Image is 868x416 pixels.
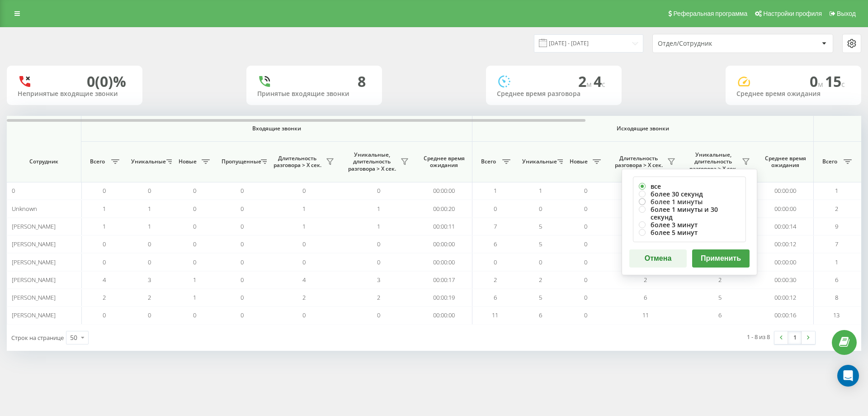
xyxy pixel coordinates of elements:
span: 3 [377,276,380,284]
span: 11 [492,311,498,319]
span: 3 [148,276,151,284]
span: 1 [302,222,306,230]
span: 2 [302,293,306,301]
span: 0 [241,293,244,301]
span: 0 [103,311,106,319]
span: 0 [584,222,587,230]
button: Отмена [629,249,687,268]
span: 0 [193,258,196,266]
td: 00:00:19 [416,289,472,306]
span: 0 [241,186,244,195]
span: Всего [86,158,108,165]
div: 1 - 8 из 8 [747,332,770,341]
span: 1 [539,186,542,195]
span: 2 [644,276,647,284]
td: 00:00:11 [416,218,472,235]
td: 00:00:12 [757,235,814,253]
span: 0 [539,205,542,213]
div: 0 (0)% [87,73,126,90]
span: 6 [494,240,497,248]
span: 0 [148,258,151,266]
span: [PERSON_NAME] [12,311,56,319]
span: 1 [193,293,196,301]
span: 0 [377,258,380,266]
span: c [602,79,605,89]
span: 0 [584,205,587,213]
span: 0 [584,240,587,248]
span: [PERSON_NAME] [12,258,56,266]
span: Выход [837,10,856,17]
span: Всего [818,158,841,165]
span: 0 [148,186,151,195]
span: Unknown [12,205,37,213]
td: 00:00:30 [757,271,814,289]
span: 0 [810,72,825,91]
span: 0 [241,276,244,284]
span: Уникальные [131,158,164,165]
span: 2 [835,205,838,213]
td: 00:00:16 [757,306,814,324]
span: Пропущенные [222,158,258,165]
a: 1 [788,331,802,344]
span: [PERSON_NAME] [12,222,56,230]
div: Принятые входящие звонки [257,90,371,98]
span: Уникальные [522,158,555,165]
td: 00:00:17 [416,271,472,289]
div: Среднее время разговора [497,90,611,98]
span: Новые [567,158,590,165]
span: 1 [148,222,151,230]
span: 6 [718,311,722,319]
span: 1 [103,222,106,230]
label: более 1 минуты и 30 секунд [639,206,740,221]
span: 2 [494,276,497,284]
span: 1 [494,186,497,195]
span: 0 [193,240,196,248]
span: [PERSON_NAME] [12,293,56,301]
span: 0 [148,240,151,248]
span: Среднее время ожидания [423,155,465,169]
span: 1 [103,205,106,213]
td: 00:00:00 [757,200,814,217]
span: Новые [176,158,199,165]
span: 1 [835,258,838,266]
span: 0 [12,186,15,195]
span: 0 [302,186,306,195]
span: 2 [539,276,542,284]
span: 0 [584,186,587,195]
span: Уникальные, длительность разговора > Х сек. [346,151,398,172]
span: 11 [642,311,649,319]
span: 6 [835,276,838,284]
span: 5 [539,293,542,301]
span: 0 [193,205,196,213]
span: 0 [584,276,587,284]
span: 1 [835,186,838,195]
span: 0 [302,258,306,266]
span: 2 [103,293,106,301]
div: Среднее время ожидания [736,90,850,98]
span: 0 [494,205,497,213]
span: 0 [241,205,244,213]
span: Строк на странице [11,334,64,342]
span: c [841,79,845,89]
div: Непринятые входящие звонки [18,90,132,98]
span: Длительность разговора > Х сек. [271,155,323,169]
span: 0 [193,311,196,319]
span: 0 [302,240,306,248]
span: Всего [477,158,500,165]
span: 2 [148,293,151,301]
td: 00:00:00 [416,306,472,324]
span: 7 [835,240,838,248]
span: 0 [377,240,380,248]
span: 8 [835,293,838,301]
span: 13 [833,311,840,319]
span: 1 [377,205,380,213]
label: более 1 минуты [639,198,740,206]
span: 1 [377,222,380,230]
span: 0 [539,258,542,266]
td: 00:00:00 [416,235,472,253]
span: Входящие звонки [105,125,448,132]
span: Реферальная программа [673,10,747,17]
span: 4 [594,72,605,91]
div: Open Intercom Messenger [837,365,859,387]
span: Исходящие звонки [494,125,793,132]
